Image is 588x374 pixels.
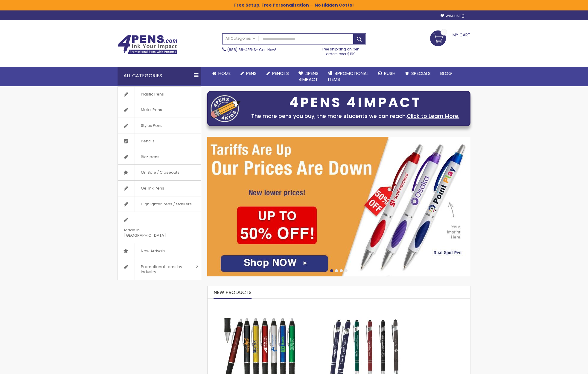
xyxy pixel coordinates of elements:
span: Bic® pens [135,149,165,165]
a: Promotional Items by Industry [118,259,201,280]
img: four_pen_logo.png [211,95,240,122]
span: - Call Now! [227,47,276,52]
span: New Arrivals [135,243,171,259]
span: 4Pens 4impact [298,70,319,82]
img: /cheap-promotional-products.html [207,137,470,276]
span: Gel Ink Pens [135,181,170,196]
a: Home [207,67,235,80]
span: Made in [GEOGRAPHIC_DATA] [118,222,186,243]
a: (888) 88-4PENS [227,47,256,52]
span: Pens [246,70,257,76]
a: 4Pens4impact [294,67,323,86]
span: Blog [440,70,452,76]
div: All Categories [118,67,201,85]
span: Plastic Pens [135,87,170,102]
a: Stylus Pens [118,118,201,133]
span: 4PROMOTIONAL ITEMS [328,70,368,82]
img: 4Pens Custom Pens and Promotional Products [118,35,177,54]
a: Click to Learn More. [407,112,459,120]
div: 4PENS 4IMPACT [243,96,467,109]
a: On Sale / Closeouts [118,165,201,180]
a: New Arrivals [118,243,201,259]
a: Pencils [118,133,201,149]
a: Bic® pens [118,149,201,165]
span: Stylus Pens [135,118,168,133]
a: Plastic Pens [118,87,201,102]
span: Rush [384,70,395,76]
span: Specials [411,70,431,76]
span: Promotional Items by Industry [135,259,194,280]
a: Specials [400,67,435,80]
a: Gel Ink Pens [118,181,201,196]
span: New Products [214,289,252,296]
a: Made in [GEOGRAPHIC_DATA] [118,212,201,243]
a: The Barton Custom Pens Special Offer [208,301,312,307]
a: Pens [235,67,261,80]
span: Home [218,70,231,76]
a: All Categories [223,34,258,44]
span: On Sale / Closeouts [135,165,185,180]
a: Custom Soft Touch Metal Pen - Stylus Top [318,301,411,307]
a: Blog [435,67,457,80]
a: 4PROMOTIONALITEMS [323,67,373,86]
span: Metal Pens [135,102,168,118]
a: Highlighter Pens / Markers [118,196,201,212]
span: Pencils [272,70,289,76]
span: Highlighter Pens / Markers [135,196,198,212]
div: Free shipping on pen orders over $199 [316,44,366,56]
span: All Categories [226,36,255,41]
span: Pencils [135,133,161,149]
a: Wishlist [441,14,464,18]
a: Rush [373,67,400,80]
a: Metal Pens [118,102,201,118]
div: The more pens you buy, the more students we can reach. [243,112,467,120]
a: Pencils [261,67,294,80]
